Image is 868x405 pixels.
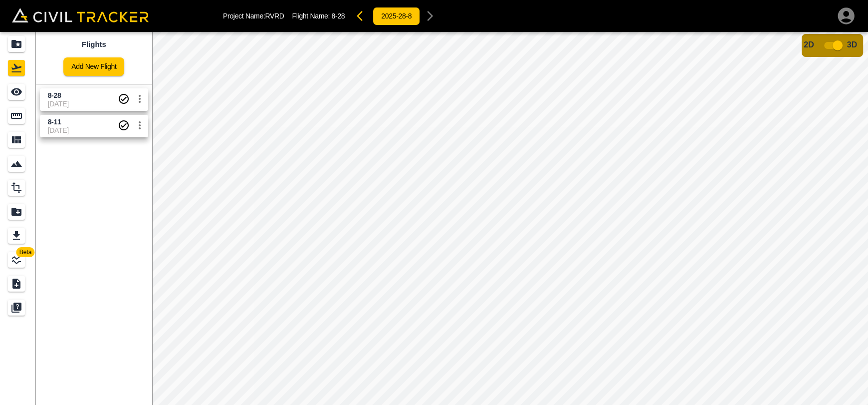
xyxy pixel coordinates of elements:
span: 3D [847,40,857,49]
span: 2D [804,40,814,49]
img: Civil Tracker [12,8,149,22]
span: 8-28 [332,12,345,20]
button: 2025-28-8 [373,7,420,25]
p: Flight Name: [292,12,345,20]
p: Project Name: RVRD [223,12,284,20]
